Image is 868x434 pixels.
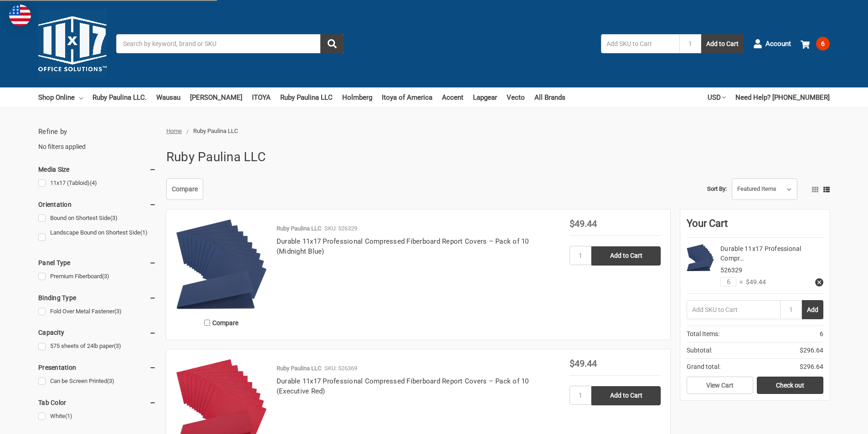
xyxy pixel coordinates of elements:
[102,273,109,280] span: (3)
[743,277,766,287] span: $49.44
[701,34,744,53] button: Add to Cart
[801,32,830,56] a: 6
[765,39,791,49] span: Account
[38,199,156,210] h5: Orientation
[591,386,661,405] input: Add to Cart
[193,128,238,134] span: Ruby Paulina LLC
[687,300,780,319] input: Add SKU to Cart
[38,306,156,318] a: Fold Over Metal Fastener
[277,224,321,233] p: Ruby Paulina LLC
[277,237,529,256] a: Durable 11x17 Professional Compressed Fiberboard Report Covers – Pack of 10 (Midnight Blue)
[38,271,156,283] a: Premium Fiberboard
[38,127,156,151] div: No filters applied
[166,128,182,134] a: Home
[38,292,156,303] h5: Binding Type
[38,177,156,189] a: 11x17 (Tabloid)
[38,10,107,78] img: 11x17.com
[38,327,156,338] h5: Capacity
[252,87,271,107] a: ITOYA
[707,182,727,196] label: Sort By:
[687,244,714,271] img: Durable 11x17 Professional Compressed Fiberboard Report Covers – Pack of 10 (Midnight Blue)
[800,346,823,355] span: $296.64
[570,218,597,229] span: $49.44
[38,410,156,423] a: White
[277,377,529,396] a: Durable 11x17 Professional Compressed Fiberboard Report Covers – Pack of 10 (Executive Red)
[534,87,565,107] a: All Brands
[92,87,147,107] a: Ruby Paulina LLC.
[65,413,72,419] span: (1)
[382,87,432,107] a: Itoya of America
[802,300,823,319] button: Add
[277,364,321,373] p: Ruby Paulina LLC
[324,224,357,233] p: SKU: 526329
[757,377,823,394] a: Check out
[720,266,742,274] span: 526329
[38,87,83,107] a: Shop Online
[38,164,156,175] h5: Media Size
[38,227,156,248] a: Landscape Bound on Shortest Side
[166,145,266,169] h1: Ruby Paulina LLC
[800,362,823,372] span: $296.64
[114,342,121,349] span: (3)
[166,179,203,200] a: Compare
[38,212,156,225] a: Bound on Shortest Side
[342,87,372,107] a: Holmberg
[38,340,156,352] a: 575 sheets of 24lb paper
[720,245,801,262] a: Durable 11x17 Professional Compr…
[176,219,267,310] img: Durable 11x17 Professional Compressed Fiberboard Report Covers – Pack of 10 (Midnight Blue)
[190,87,242,107] a: [PERSON_NAME]
[38,362,156,373] h5: Presentation
[687,329,719,339] span: Total Items:
[591,246,661,266] input: Add to Cart
[816,37,830,51] span: 6
[107,378,114,384] span: (3)
[280,87,333,107] a: Ruby Paulina LLC
[38,127,156,137] h5: Refine by
[687,346,712,355] span: Subtotal:
[473,87,497,107] a: Lapgear
[90,179,97,186] span: (4)
[176,315,267,330] label: Compare
[38,397,156,408] h5: Tab Color
[140,229,148,236] span: (1)
[324,364,357,373] p: SKU: 526369
[753,32,791,56] a: Account
[442,87,463,107] a: Accent
[708,87,726,107] a: USD
[735,87,830,107] a: Need Help? [PHONE_NUMBER]
[114,308,122,315] span: (3)
[110,214,118,221] span: (3)
[820,329,823,339] span: 6
[507,87,525,107] a: Vecto
[116,34,344,53] input: Search by keyword, brand or SKU
[736,277,743,287] span: ×
[687,377,753,394] a: View Cart
[156,87,180,107] a: Wausau
[9,5,31,26] img: duty and tax information for United States
[687,216,823,238] div: Your Cart
[601,34,679,53] input: Add SKU to Cart
[38,257,156,268] h5: Panel Type
[687,362,720,372] span: Grand total:
[38,375,156,388] a: Can be Screen Printed
[570,358,597,369] span: $49.44
[204,320,210,326] input: Compare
